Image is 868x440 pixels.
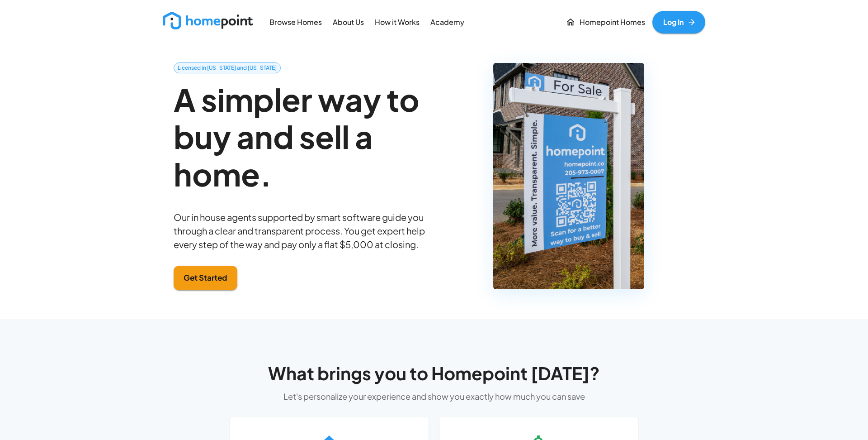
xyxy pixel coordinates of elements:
[371,12,423,32] a: How it Works
[652,11,705,33] a: Log In
[163,12,253,29] img: new_logo_light.png
[375,17,420,28] p: How it Works
[174,210,425,251] p: Our in house agents supported by smart software guide you through a clear and transparent process...
[427,12,468,32] a: Academy
[174,64,280,72] span: Licensed in [US_STATE] and [US_STATE]
[493,63,644,289] img: Homepoint For Sale Sign
[188,390,680,402] p: Let's personalize your experience and show you exactly how much you can save
[188,363,680,384] h4: What brings you to Homepoint [DATE]?
[562,11,649,33] a: Homepoint Homes
[174,266,237,290] button: Get Started
[269,17,322,28] p: Browse Homes
[174,81,425,192] h2: A simpler way to buy and sell a home.
[333,17,364,28] p: About Us
[266,12,325,32] a: Browse Homes
[430,17,464,28] p: Academy
[329,12,368,32] a: About Us
[580,17,645,28] p: Homepoint Homes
